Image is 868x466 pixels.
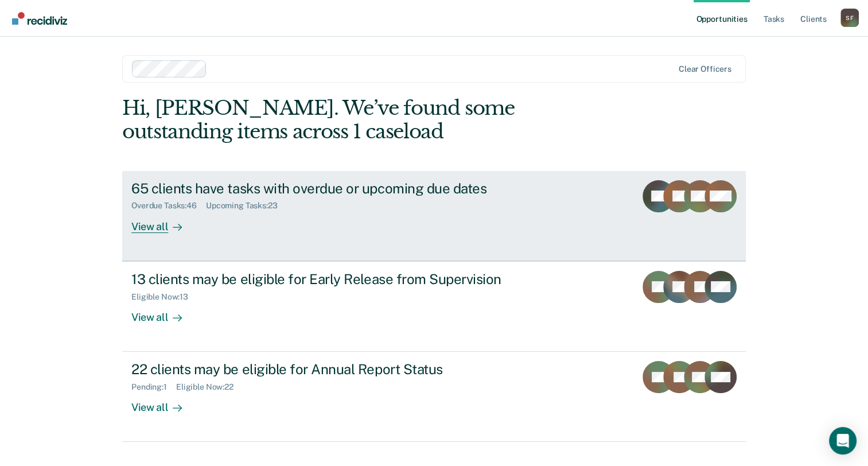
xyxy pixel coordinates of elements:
[131,211,196,233] div: View all
[122,261,746,352] a: 13 clients may be eligible for Early Release from SupervisionEligible Now:13View all
[122,171,746,261] a: 65 clients have tasks with overdue or upcoming due datesOverdue Tasks:46Upcoming Tasks:23View all
[131,201,206,211] div: Overdue Tasks : 46
[131,180,534,197] div: 65 clients have tasks with overdue or upcoming due dates
[122,96,621,143] div: Hi, [PERSON_NAME]. We’ve found some outstanding items across 1 caseload
[122,352,746,442] a: 22 clients may be eligible for Annual Report StatusPending:1Eligible Now:22View all
[176,382,243,392] div: Eligible Now : 22
[206,201,287,211] div: Upcoming Tasks : 23
[12,12,67,25] img: Recidiviz
[131,392,196,414] div: View all
[131,382,176,392] div: Pending : 1
[131,361,534,378] div: 22 clients may be eligible for Annual Report Status
[829,427,857,455] div: Open Intercom Messenger
[131,301,196,324] div: View all
[131,292,197,302] div: Eligible Now : 13
[840,9,859,27] button: Profile dropdown button
[840,9,859,27] div: S F
[679,64,731,74] div: Clear officers
[131,271,534,288] div: 13 clients may be eligible for Early Release from Supervision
